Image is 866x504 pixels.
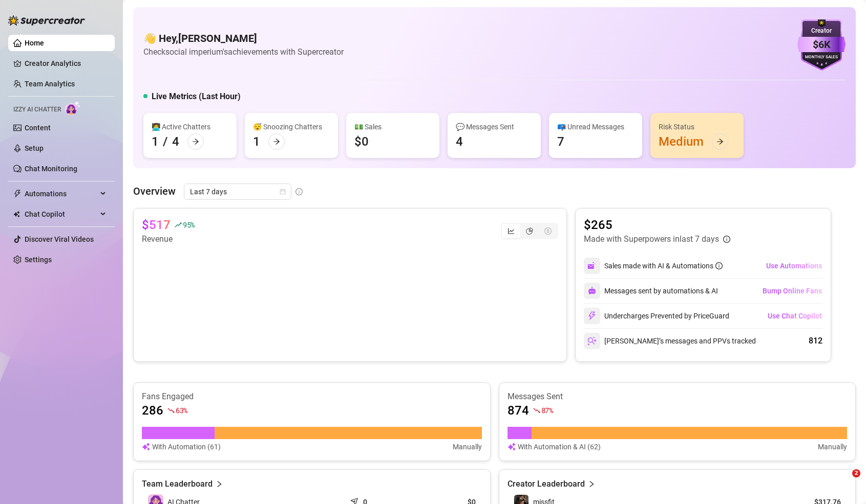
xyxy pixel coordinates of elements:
img: AI Chatter [65,101,81,116]
article: $265 [584,217,730,233]
span: dollar-circle [544,227,552,235]
h5: Live Metrics (Last Hour) [152,90,241,103]
span: line-chart [508,227,515,235]
div: 💵 Sales [354,121,431,132]
img: logo-BBDzfeDw.svg [8,15,85,26]
img: svg%3e [587,311,597,320]
div: 👩‍💻 Active Chatters [152,121,228,132]
a: Settings [25,256,52,264]
article: Team Leaderboard [142,478,213,490]
span: arrow-right [273,138,280,145]
span: Automations [25,186,97,202]
article: Fans Engaged [142,391,482,402]
a: Content [25,124,51,132]
article: Check social imperium's achievements with Supercreator [143,45,344,58]
div: Creator [797,26,846,36]
span: thunderbolt [13,190,22,198]
article: 874 [508,402,529,419]
img: svg%3e [142,441,150,452]
div: $6K [797,37,846,53]
article: Revenue [142,233,195,245]
div: 1 [253,133,260,150]
div: Monthly Sales [797,54,846,61]
span: 95 % [183,220,195,230]
div: Risk Status [659,121,735,132]
article: Manually [818,441,847,452]
img: svg%3e [587,261,597,270]
a: Discover Viral Videos [25,235,94,243]
span: Use Chat Copilot [768,312,822,320]
span: fall [533,407,540,414]
div: 💬 Messages Sent [456,121,533,132]
div: 4 [172,133,179,150]
span: info-circle [295,188,303,195]
img: svg%3e [588,287,596,295]
button: Use Chat Copilot [767,308,822,324]
a: Team Analytics [25,80,75,88]
div: Sales made with AI & Automations [604,260,723,271]
span: calendar [280,189,286,195]
article: With Automation (61) [152,441,221,452]
img: svg%3e [587,336,597,346]
div: Undercharges Prevented by PriceGuard [584,308,729,324]
span: fall [167,407,175,414]
div: 1 [152,133,159,150]
div: 4 [456,133,463,150]
span: Chat Copilot [25,206,97,222]
img: svg%3e [508,441,516,452]
a: Home [25,39,44,47]
span: 87 % [541,405,553,415]
div: 812 [809,335,822,347]
article: Messages Sent [508,391,848,402]
div: 7 [557,133,564,150]
img: purple-badge-B9DA21FR.svg [797,19,846,71]
article: $517 [142,217,171,233]
img: Chat Copilot [13,211,20,218]
span: rise [175,221,182,228]
button: Bump Online Fans [762,283,822,299]
a: Creator Analytics [25,55,107,72]
a: Chat Monitoring [25,165,77,173]
article: Made with Superpowers in last 7 days [584,233,719,245]
span: Bump Online Fans [763,287,822,295]
span: Izzy AI Chatter [13,105,61,114]
iframe: Intercom live chat [831,469,856,494]
button: Use Automations [766,258,822,274]
span: Use Automations [766,262,822,270]
span: 2 [852,469,860,477]
div: 📪 Unread Messages [557,121,634,132]
article: Overview [133,184,176,199]
span: right [216,478,223,490]
div: $0 [354,133,369,150]
span: arrow-right [716,138,724,145]
span: Last 7 days [190,184,285,199]
span: 63 % [176,405,187,415]
article: Creator Leaderboard [508,478,585,490]
span: info-circle [715,262,723,269]
article: With Automation & AI (62) [518,441,601,452]
a: Setup [25,144,44,152]
div: [PERSON_NAME]’s messages and PPVs tracked [584,333,756,349]
span: pie-chart [526,227,533,235]
div: Messages sent by automations & AI [584,283,718,299]
span: info-circle [723,236,730,243]
div: 😴 Snoozing Chatters [253,121,330,132]
article: Manually [453,441,482,452]
span: arrow-right [192,138,199,145]
h4: 👋 Hey, [PERSON_NAME] [143,31,344,45]
div: segmented control [501,223,558,239]
span: right [588,478,595,490]
article: 286 [142,402,163,419]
